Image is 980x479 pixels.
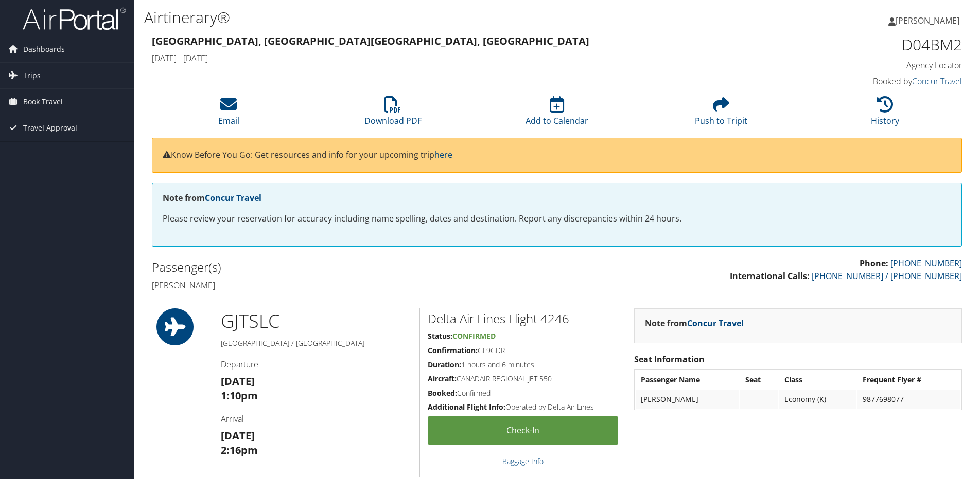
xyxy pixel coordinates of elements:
[23,7,126,31] img: airportal-logo.png
[144,7,694,28] h1: Airtinerary®
[634,354,705,365] strong: Seat Information
[428,310,618,327] h2: Delta Air Lines Flight 4246
[23,36,65,62] span: Dashboards
[428,374,457,383] strong: Aircraft:
[428,374,618,384] h5: CANADAIR REGIONAL JET 550
[221,389,258,402] strong: 1:10pm
[163,192,261,204] strong: Note from
[502,456,544,466] a: Baggage Info
[860,257,888,269] strong: Phone:
[636,390,739,409] td: [PERSON_NAME]
[221,443,258,457] strong: 2:16pm
[526,102,588,126] a: Add to Calendar
[428,402,505,412] strong: Additional Flight Info:
[888,5,970,36] a: [PERSON_NAME]
[218,102,239,126] a: Email
[221,338,412,348] h5: [GEOGRAPHIC_DATA] / [GEOGRAPHIC_DATA]
[434,149,452,160] a: here
[221,413,412,425] h4: Arrival
[152,280,549,291] h4: [PERSON_NAME]
[771,76,962,87] h4: Booked by
[428,388,618,398] h5: Confirmed
[428,345,618,356] h5: GF9GDR
[745,395,773,404] div: --
[364,102,422,126] a: Download PDF
[896,15,959,26] span: [PERSON_NAME]
[771,34,962,56] h1: D04BM2
[428,345,478,355] strong: Confirmation:
[205,192,261,204] a: Concur Travel
[695,102,747,126] a: Push to Tripit
[740,371,778,389] th: Seat
[645,318,744,329] strong: Note from
[23,63,41,88] span: Trips
[730,270,810,282] strong: International Calls:
[221,429,255,443] strong: [DATE]
[779,390,856,409] td: Economy (K)
[152,259,549,276] h2: Passenger(s)
[221,308,412,334] h1: GJT SLC
[428,360,618,370] h5: 1 hours and 6 minutes
[687,318,744,329] a: Concur Travel
[23,89,63,115] span: Book Travel
[771,60,962,71] h4: Agency Locator
[23,115,77,141] span: Travel Approval
[871,102,899,126] a: History
[779,371,856,389] th: Class
[452,331,496,341] span: Confirmed
[890,257,962,269] a: [PHONE_NUMBER]
[857,390,960,409] td: 9877698077
[428,416,618,445] a: Check-in
[163,212,951,226] p: Please review your reservation for accuracy including name spelling, dates and destination. Repor...
[152,52,756,64] h4: [DATE] - [DATE]
[221,359,412,370] h4: Departure
[428,388,457,398] strong: Booked:
[163,149,951,162] p: Know Before You Go: Get resources and info for your upcoming trip
[812,270,962,282] a: [PHONE_NUMBER] / [PHONE_NUMBER]
[428,331,452,341] strong: Status:
[636,371,739,389] th: Passenger Name
[152,34,589,48] strong: [GEOGRAPHIC_DATA], [GEOGRAPHIC_DATA] [GEOGRAPHIC_DATA], [GEOGRAPHIC_DATA]
[221,374,255,388] strong: [DATE]
[912,76,962,87] a: Concur Travel
[428,360,461,370] strong: Duration:
[428,402,618,412] h5: Operated by Delta Air Lines
[857,371,960,389] th: Frequent Flyer #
